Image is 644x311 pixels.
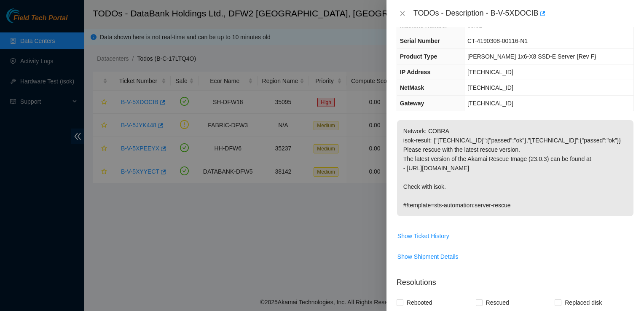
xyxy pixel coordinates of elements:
[483,296,513,309] span: Rescued
[467,84,513,91] span: [TECHNICAL_ID]
[399,10,406,17] span: close
[467,53,596,60] span: [PERSON_NAME] 1x6-X8 SSD-E Server {Rev F}
[400,38,440,44] span: Serial Number
[403,296,436,309] span: Rebooted
[467,38,528,44] span: CT-4190308-00116-N1
[397,10,408,18] button: Close
[397,231,449,241] span: Show Ticket History
[400,69,430,75] span: IP Address
[413,7,634,20] div: TODOs - Description - B-V-5XDOCIB
[397,250,459,263] button: Show Shipment Details
[397,120,633,216] p: Network: COBRA isok-result: {"[TECHNICAL_ID]":{"passed":"ok"},"[TECHNICAL_ID]":{"passed":"ok"}} P...
[467,69,513,75] span: [TECHNICAL_ID]
[400,100,424,107] span: Gateway
[397,252,459,261] span: Show Shipment Details
[397,229,450,243] button: Show Ticket History
[561,296,605,309] span: Replaced disk
[400,84,424,91] span: NetMask
[400,53,437,60] span: Product Type
[467,100,513,107] span: [TECHNICAL_ID]
[397,270,634,288] p: Resolutions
